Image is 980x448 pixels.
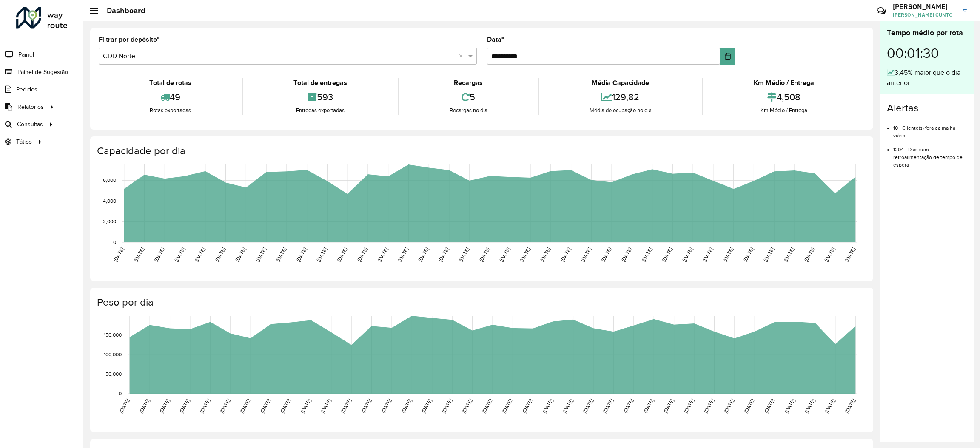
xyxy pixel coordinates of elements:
[872,2,891,20] a: Contato Rápido
[397,247,409,263] text: [DATE]
[17,102,44,111] span: Relatórios
[16,85,37,94] span: Pedidos
[705,78,863,88] div: Km Médio / Entrega
[683,398,695,414] text: [DATE]
[214,247,226,263] text: [DATE]
[97,145,865,157] h4: Capacidade por dia
[461,398,473,414] text: [DATE]
[104,332,122,337] text: 150,000
[541,78,700,88] div: Média Capacidade
[581,398,594,414] text: [DATE]
[105,371,122,377] text: 50,000
[158,398,171,414] text: [DATE]
[887,102,967,114] h4: Alertas
[245,88,396,106] div: 593
[803,398,816,414] text: [DATE]
[893,11,957,19] span: [PERSON_NAME] CUNTO
[541,398,554,414] text: [DATE]
[119,391,122,396] text: 0
[118,398,130,414] text: [DATE]
[580,247,592,263] text: [DATE]
[844,247,856,263] text: [DATE]
[723,398,735,414] text: [DATE]
[642,398,655,414] text: [DATE]
[743,398,755,414] text: [DATE]
[178,398,191,414] text: [DATE]
[722,247,734,263] text: [DATE]
[783,247,795,263] text: [DATE]
[823,247,836,263] text: [DATE]
[600,247,612,263] text: [DATE]
[194,247,206,263] text: [DATE]
[459,51,466,61] span: Clear all
[245,78,396,88] div: Total de entregas
[101,78,240,88] div: Total de rotas
[275,247,287,263] text: [DATE]
[17,68,68,77] span: Painel de Sugestão
[458,247,470,263] text: [DATE]
[112,247,125,263] text: [DATE]
[622,398,634,414] text: [DATE]
[103,219,116,224] text: 2,000
[17,120,43,129] span: Consultas
[641,247,653,263] text: [DATE]
[255,247,267,263] text: [DATE]
[481,398,493,414] text: [DATE]
[661,247,673,263] text: [DATE]
[823,398,836,414] text: [DATE]
[234,247,247,263] text: [DATE]
[174,247,186,263] text: [DATE]
[133,247,145,263] text: [DATE]
[98,6,145,15] h2: Dashboard
[541,106,700,115] div: Média de ocupação no dia
[602,398,614,414] text: [DATE]
[561,398,574,414] text: [DATE]
[844,398,856,414] text: [DATE]
[705,88,863,106] div: 4,508
[16,137,32,146] span: Tático
[101,88,240,106] div: 49
[541,88,700,106] div: 129,82
[356,247,368,263] text: [DATE]
[487,34,504,45] label: Data
[336,247,348,263] text: [DATE]
[103,178,116,183] text: 6,000
[742,247,755,263] text: [DATE]
[380,398,392,414] text: [DATE]
[104,352,122,357] text: 100,000
[340,398,352,414] text: [DATE]
[279,398,291,414] text: [DATE]
[239,398,251,414] text: [DATE]
[521,398,533,414] text: [DATE]
[662,398,675,414] text: [DATE]
[18,50,34,59] span: Painel
[887,27,967,39] div: Tempo médio por rota
[705,106,863,115] div: Km Médio / Entrega
[376,247,389,263] text: [DATE]
[316,247,328,263] text: [DATE]
[441,398,453,414] text: [DATE]
[219,398,231,414] text: [DATE]
[299,398,312,414] text: [DATE]
[401,78,536,88] div: Recargas
[501,398,513,414] text: [DATE]
[893,118,967,139] li: 10 - Cliente(s) fora da malha viária
[153,247,165,263] text: [DATE]
[499,247,511,263] text: [DATE]
[319,398,332,414] text: [DATE]
[103,198,116,204] text: 4,000
[783,398,796,414] text: [DATE]
[400,398,413,414] text: [DATE]
[539,247,551,263] text: [DATE]
[259,398,271,414] text: [DATE]
[401,106,536,115] div: Recargas no dia
[138,398,151,414] text: [DATE]
[295,247,308,263] text: [DATE]
[701,247,714,263] text: [DATE]
[420,398,433,414] text: [DATE]
[720,48,735,65] button: Choose Date
[478,247,490,263] text: [DATE]
[360,398,372,414] text: [DATE]
[887,68,967,88] div: 3,45% maior que o dia anterior
[703,398,715,414] text: [DATE]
